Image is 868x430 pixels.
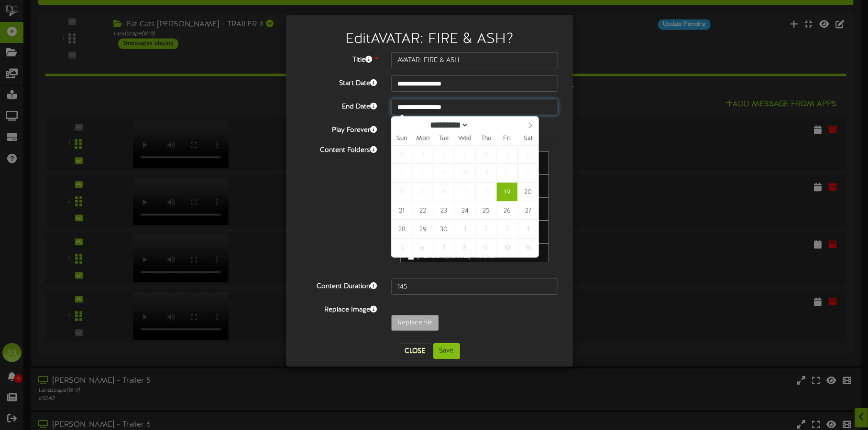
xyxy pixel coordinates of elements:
[413,164,433,183] span: September 8, 2025
[434,238,454,257] span: October 7, 2025
[518,201,538,220] span: September 27, 2025
[433,343,460,359] button: Save
[391,52,558,68] input: Title
[518,145,538,164] span: September 6, 2025
[476,145,496,164] span: September 4, 2025
[434,183,454,201] span: September 16, 2025
[392,201,412,220] span: September 21, 2025
[413,220,433,238] span: September 29, 2025
[476,164,496,183] span: September 11, 2025
[476,201,496,220] span: September 25, 2025
[391,279,558,295] input: 15
[497,183,517,201] span: September 19, 2025
[412,136,433,142] span: Mon
[455,183,475,201] span: September 17, 2025
[517,136,538,142] span: Sat
[434,201,454,220] span: September 23, 2025
[392,136,413,142] span: Sun
[469,120,503,130] input: Year
[476,183,496,201] span: September 18, 2025
[294,75,384,88] label: Start Date
[413,201,433,220] span: September 22, 2025
[475,136,496,142] span: Thu
[476,238,496,257] span: October 9, 2025
[497,164,517,183] span: September 12, 2025
[455,201,475,220] span: September 24, 2025
[392,238,412,257] span: October 5, 2025
[476,220,496,238] span: October 2, 2025
[434,145,454,164] span: September 2, 2025
[518,220,538,238] span: October 4, 2025
[294,279,384,291] label: Content Duration
[413,238,433,257] span: October 6, 2025
[497,238,517,257] span: October 10, 2025
[294,122,384,135] label: Play Forever
[455,164,475,183] span: September 10, 2025
[434,164,454,183] span: September 9, 2025
[496,136,517,142] span: Fri
[399,344,431,359] button: Close
[433,136,454,142] span: Tue
[497,220,517,238] span: October 3, 2025
[392,220,412,238] span: September 28, 2025
[497,145,517,164] span: September 5, 2025
[455,145,475,164] span: September 3, 2025
[518,183,538,201] span: September 20, 2025
[294,142,384,155] label: Content Folders
[392,164,412,183] span: September 7, 2025
[294,302,384,315] label: Replace Image
[518,164,538,183] span: September 13, 2025
[454,136,475,142] span: Wed
[413,145,433,164] span: September 1, 2025
[392,145,412,164] span: August 31, 2025
[392,183,412,201] span: September 14, 2025
[497,201,517,220] span: September 26, 2025
[294,52,384,65] label: Title
[518,238,538,257] span: October 11, 2025
[413,183,433,201] span: September 15, 2025
[301,32,558,47] h2: Edit AVATAR: FIRE & ASH ?
[434,220,454,238] span: September 30, 2025
[455,238,475,257] span: October 8, 2025
[455,220,475,238] span: October 1, 2025
[294,99,384,112] label: End Date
